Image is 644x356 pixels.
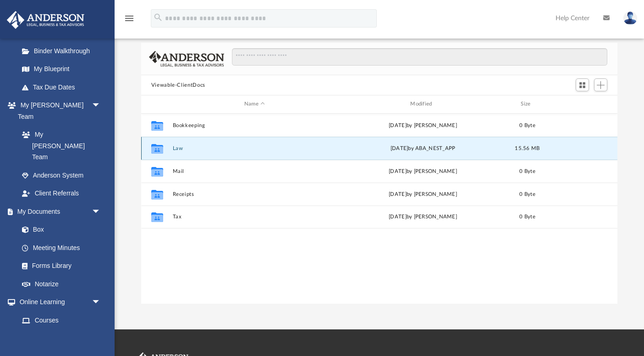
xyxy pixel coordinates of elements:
[509,100,545,108] div: Size
[623,11,637,25] img: User Pic
[141,114,618,304] div: grid
[519,214,535,219] span: 0 Byte
[153,12,163,22] i: search
[519,191,535,196] span: 0 Byte
[145,100,168,108] div: id
[576,78,589,91] button: Switch to Grid View
[594,78,608,91] button: Add
[13,311,110,329] a: Courses
[151,81,205,89] button: Viewable-ClientDocs
[13,166,110,184] a: Anderson System
[6,202,110,221] a: My Documentsarrow_drop_down
[6,293,110,311] a: Online Learningarrow_drop_down
[124,13,135,24] i: menu
[13,239,110,257] a: Meeting Minutes
[172,168,336,174] button: Mail
[13,257,105,275] a: Forms Library
[92,202,110,221] span: arrow_drop_down
[550,100,614,108] div: id
[124,17,135,24] a: menu
[172,122,336,128] button: Bookkeeping
[341,213,505,221] div: [DATE] by [PERSON_NAME]
[13,126,105,167] a: My [PERSON_NAME] Team
[519,122,535,128] span: 0 Byte
[341,190,505,198] div: [DATE] by [PERSON_NAME]
[232,48,607,66] input: Search files and folders
[13,184,110,203] a: Client Referrals
[341,121,505,129] div: [DATE] by [PERSON_NAME]
[92,96,110,115] span: arrow_drop_down
[13,42,115,60] a: Binder Walkthrough
[13,60,110,78] a: My Blueprint
[515,145,539,150] span: 15.56 MB
[172,191,336,197] button: Receipts
[4,11,87,29] img: Anderson Advisors Platinum Portal
[13,78,115,96] a: Tax Due Dates
[172,145,336,151] button: Law
[341,100,505,108] div: Modified
[13,221,105,239] a: Box
[6,96,110,126] a: My [PERSON_NAME] Teamarrow_drop_down
[341,167,505,175] div: [DATE] by [PERSON_NAME]
[172,100,336,108] div: Name
[172,214,336,220] button: Tax
[92,293,110,312] span: arrow_drop_down
[519,168,535,173] span: 0 Byte
[341,144,505,152] div: [DATE] by ABA_NEST_APP
[13,275,110,293] a: Notarize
